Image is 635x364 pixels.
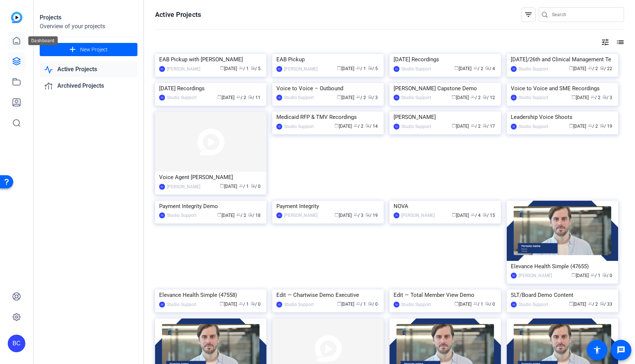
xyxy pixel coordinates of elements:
span: / 0 [251,302,261,307]
span: / 2 [471,124,481,129]
span: [DATE] [569,302,586,307]
span: New Project [80,46,108,54]
div: SS [276,95,282,101]
span: / 2 [356,95,366,100]
span: radio [485,66,489,70]
mat-icon: add [68,45,77,54]
div: EAB Pickup with [PERSON_NAME] [159,54,262,65]
mat-icon: list [615,38,624,47]
span: radio [365,123,370,128]
div: [PERSON_NAME] [394,112,497,123]
div: [PERSON_NAME] [401,212,435,219]
span: radio [248,95,252,99]
span: radio [251,66,255,70]
span: / 3 [602,95,612,100]
span: [DATE] [454,66,471,71]
span: radio [482,212,487,217]
span: / 12 [482,95,495,100]
mat-icon: accessibility [593,346,602,354]
span: group [239,66,243,70]
span: [DATE] [217,213,234,218]
div: Studio Support [167,94,197,101]
div: Studio Support [167,212,197,219]
div: [PERSON_NAME] [167,65,200,73]
a: Archived Projects [40,79,137,94]
div: NOVA [394,201,497,212]
span: / 1 [239,66,249,71]
div: Overview of your projects [40,22,137,31]
div: Voice Agent [PERSON_NAME] [159,172,262,183]
span: calendar_today [569,123,573,128]
span: calendar_today [571,95,576,99]
div: BC [8,335,25,352]
span: / 19 [365,213,378,218]
button: New Project [40,43,137,56]
h1: Active Projects [155,10,201,19]
span: / 1 [239,302,249,307]
span: / 4 [485,66,495,71]
span: / 19 [600,124,612,129]
span: radio [368,301,372,306]
span: radio [482,123,487,128]
span: group [236,212,241,217]
span: calendar_today [334,212,339,217]
span: / 2 [588,124,598,129]
div: SS [159,212,165,218]
div: [PERSON_NAME] Capstone Demo [394,83,497,94]
span: radio [368,95,372,99]
div: Payment Integrity [276,201,380,212]
mat-icon: tune [601,38,610,47]
span: [DATE] [452,124,469,129]
div: Studio Support [401,301,431,308]
span: / 2 [354,124,363,129]
span: group [236,95,241,99]
div: Leadership Voice Shoots [511,112,614,123]
span: / 2 [588,302,598,307]
div: BC [159,184,165,190]
div: Studio Support [401,65,431,73]
div: SS [394,95,399,101]
span: [DATE] [337,302,354,307]
div: Dashboard [28,36,58,45]
span: radio [251,301,255,306]
span: / 5 [368,66,378,71]
div: Medicaid RFP & TMV Recordings [276,112,380,123]
span: / 0 [602,273,612,278]
div: [PERSON_NAME] [284,65,317,73]
span: calendar_today [452,123,456,128]
span: / 2 [236,95,246,100]
div: Studio Support [519,123,548,130]
span: / 17 [482,124,495,129]
span: / 1 [239,184,249,189]
span: [DATE] [569,124,586,129]
span: group [588,66,592,70]
span: group [471,123,475,128]
div: SS [276,124,282,130]
span: calendar_today [569,301,573,306]
span: calendar_today [569,66,573,70]
span: radio [600,66,604,70]
div: Studio Support [519,94,548,101]
span: / 1 [356,302,366,307]
span: / 1 [591,273,600,278]
mat-icon: message [617,346,625,354]
div: Studio Support [167,301,197,308]
span: / 15 [482,213,495,218]
span: group [588,301,592,306]
span: / 0 [251,184,261,189]
span: calendar_today [337,301,341,306]
span: group [471,212,475,217]
span: group [239,301,243,306]
span: / 22 [600,66,612,71]
div: Voice to Voice – Outbound [276,83,380,94]
span: group [354,212,358,217]
span: group [471,95,475,99]
span: / 18 [248,213,261,218]
span: calendar_today [220,301,224,306]
div: BC [159,66,165,72]
span: group [473,301,478,306]
span: radio [602,273,607,277]
img: blue-gradient.svg [11,12,22,23]
span: calendar_today [337,95,341,99]
div: SS [159,302,165,307]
